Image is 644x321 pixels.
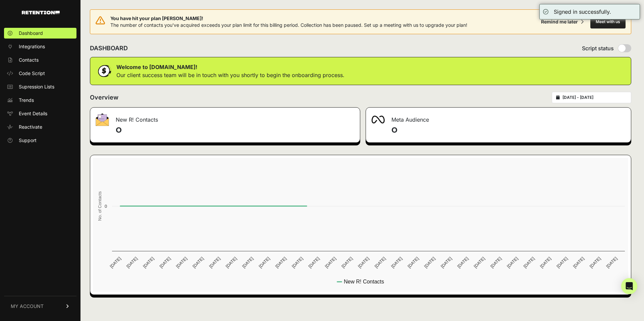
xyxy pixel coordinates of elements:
text: [DATE] [175,256,188,269]
h2: DASHBOARD [90,44,128,53]
span: Supression Lists [19,83,54,90]
text: [DATE] [440,256,453,269]
span: Script status [582,44,614,52]
img: Retention.com [22,11,60,14]
text: [DATE] [125,256,139,269]
text: [DATE] [258,256,271,269]
text: [DATE] [208,256,221,269]
span: You have hit your plan [PERSON_NAME]! [110,15,467,22]
img: dollar-coin-05c43ed7efb7bc0c12610022525b4bbbb207c7efeef5aecc26f025e68dcafac9.png [96,63,112,79]
text: [DATE] [192,256,205,269]
text: [DATE] [109,256,122,269]
strong: Welcome to [DOMAIN_NAME]! [116,64,197,70]
text: [DATE] [572,256,585,269]
text: 0 [105,204,107,209]
span: Code Script [19,70,45,77]
text: [DATE] [523,256,536,269]
a: Dashboard [4,28,76,39]
a: Event Details [4,108,76,119]
span: Integrations [19,43,45,50]
text: No. of Contacts [97,191,102,221]
text: [DATE] [158,256,171,269]
div: Remind me later [541,18,578,25]
text: [DATE] [225,256,238,269]
text: [DATE] [589,256,602,269]
text: New R! Contacts [344,279,384,284]
text: [DATE] [407,256,420,269]
span: Reactivate [19,124,42,130]
text: [DATE] [506,256,519,269]
a: Reactivate [4,122,76,132]
img: fa-meta-2f981b61bb99beabf952f7030308934f19ce035c18b003e963880cc3fabeebb7.png [371,116,385,124]
span: Support [19,137,37,144]
text: [DATE] [390,256,403,269]
text: [DATE] [456,256,469,269]
div: Meta Audience [366,108,631,128]
text: [DATE] [539,256,552,269]
text: [DATE] [473,256,486,269]
text: [DATE] [324,256,337,269]
text: [DATE] [274,256,287,269]
span: Contacts [19,57,39,63]
text: [DATE] [374,256,387,269]
h4: 0 [116,125,355,136]
a: Support [4,135,76,146]
text: [DATE] [340,256,354,269]
text: [DATE] [555,256,569,269]
a: Integrations [4,41,76,52]
a: Supression Lists [4,81,76,92]
text: [DATE] [423,256,436,269]
span: Event Details [19,110,47,117]
text: [DATE] [291,256,304,269]
text: [DATE] [307,256,320,269]
div: Open Intercom Messenger [621,278,637,294]
span: The number of contacts you've acquired exceeds your plan limit for this billing period. Collectio... [110,22,467,28]
p: Our client success team will be in touch with you shortly to begin the onboarding process. [116,71,344,79]
text: [DATE] [142,256,155,269]
h4: 0 [391,125,626,136]
span: MY ACCOUNT [11,303,44,310]
text: [DATE] [241,256,254,269]
a: Trends [4,95,76,106]
button: Remind me later [538,16,586,28]
a: Contacts [4,55,76,65]
h2: Overview [90,93,118,102]
span: Dashboard [19,30,43,37]
span: Trends [19,97,34,104]
a: Code Script [4,68,76,79]
a: MY ACCOUNT [4,296,76,316]
div: Signed in successfully. [554,8,611,16]
img: fa-envelope-19ae18322b30453b285274b1b8af3d052b27d846a4fbe8435d1a52b978f639a2.png [96,113,109,126]
text: [DATE] [605,256,618,269]
text: [DATE] [357,256,370,269]
div: New R! Contacts [90,108,360,128]
button: Meet with us [590,15,626,28]
text: [DATE] [489,256,502,269]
